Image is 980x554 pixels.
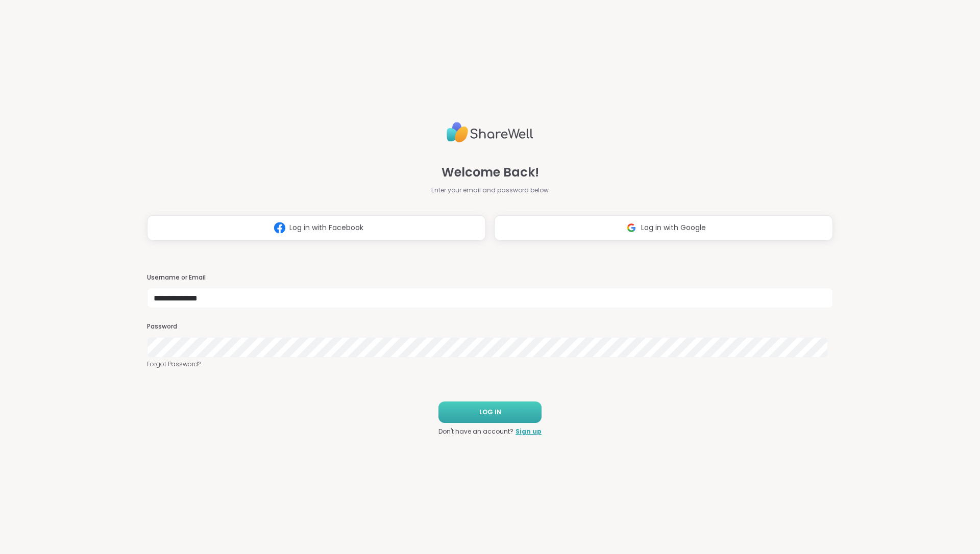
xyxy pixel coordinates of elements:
img: ShareWell Logomark [622,218,641,237]
img: ShareWell Logo [447,118,533,147]
span: LOG IN [479,408,501,417]
button: Log in with Google [494,215,833,241]
a: Sign up [516,427,542,436]
a: Forgot Password? [147,360,833,369]
span: Log in with Facebook [289,222,363,233]
button: Log in with Facebook [147,215,486,241]
span: Log in with Google [641,222,706,233]
span: Don't have an account? [438,427,513,436]
h3: Password [147,322,833,331]
button: LOG IN [438,401,542,423]
span: Welcome Back! [442,163,539,182]
span: Enter your email and password below [431,186,549,195]
img: ShareWell Logomark [270,218,289,237]
h3: Username or Email [147,273,833,282]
